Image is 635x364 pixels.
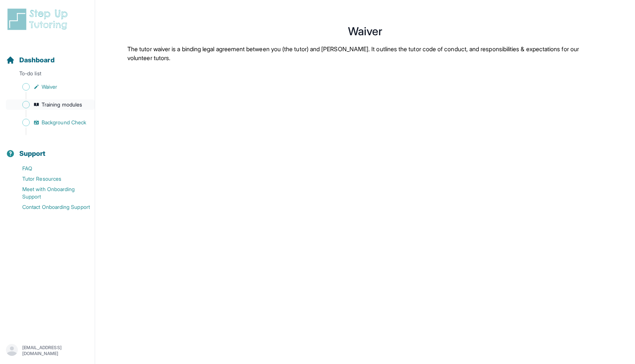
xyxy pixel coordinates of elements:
[6,55,55,65] a: Dashboard
[19,148,46,159] span: Support
[6,344,89,357] button: [EMAIL_ADDRESS][DOMAIN_NAME]
[6,174,95,184] a: Tutor Resources
[6,82,95,92] a: Waiver
[113,27,617,36] h1: Waiver
[3,137,92,162] button: Support
[6,202,95,212] a: Contact Onboarding Support
[6,163,95,174] a: FAQ
[127,45,603,62] p: The tutor waiver is a binding legal agreement between you (the tutor) and [PERSON_NAME]. It outli...
[3,43,92,68] button: Dashboard
[42,101,82,108] span: Training modules
[3,70,92,80] p: To-do list
[6,184,95,202] a: Meet with Onboarding Support
[6,7,72,31] img: logo
[22,345,89,357] p: [EMAIL_ADDRESS][DOMAIN_NAME]
[42,83,57,91] span: Waiver
[6,99,95,110] a: Training modules
[19,55,55,65] span: Dashboard
[6,117,95,128] a: Background Check
[42,119,86,126] span: Background Check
